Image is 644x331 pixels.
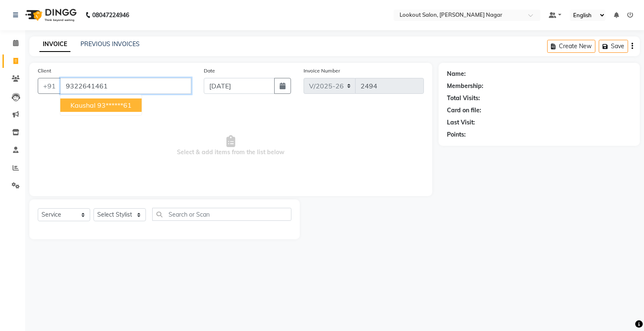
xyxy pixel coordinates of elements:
button: Save [599,40,628,53]
span: kaushal [70,101,96,109]
div: Name: [447,70,466,78]
div: Membership: [447,82,483,91]
input: Search by Name/Mobile/Email/Code [60,78,191,94]
label: Client [38,67,51,75]
label: Date [204,67,215,75]
img: logo [21,3,79,27]
div: Points: [447,130,466,139]
a: INVOICE [39,37,70,52]
span: Select & add items from the list below [38,104,424,188]
b: 08047224946 [92,3,129,27]
a: PREVIOUS INVOICES [80,40,140,48]
div: Last Visit: [447,118,475,127]
label: Invoice Number [304,67,340,75]
div: Card on file: [447,106,481,115]
button: +91 [38,78,61,94]
button: Create New [547,40,595,53]
div: Total Visits: [447,94,480,103]
input: Search or Scan [152,208,291,221]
